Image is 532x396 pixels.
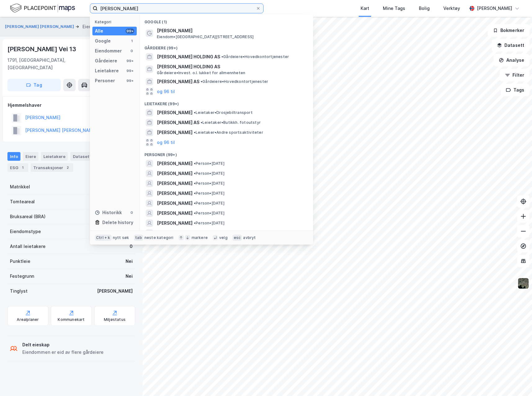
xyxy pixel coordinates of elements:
[10,243,46,250] div: Antall leietakere
[31,163,73,172] div: Transaksjoner
[194,191,224,196] span: Person • [DATE]
[157,180,193,187] span: [PERSON_NAME]
[361,5,369,12] div: Kart
[501,84,530,96] button: Tags
[129,48,134,53] div: 0
[194,161,196,166] span: •
[20,164,26,171] div: 1
[10,213,46,220] div: Bruksareal (BRA)
[41,152,68,161] div: Leietakere
[233,235,242,241] div: esc
[10,287,28,295] div: Tinglyst
[157,27,306,34] span: [PERSON_NAME]
[95,235,112,241] div: Ctrl + k
[492,39,530,52] button: Datasett
[95,209,122,216] div: Historikk
[140,15,313,26] div: Google (1)
[194,201,224,206] span: Person • [DATE]
[383,5,405,12] div: Mine Tags
[194,181,196,186] span: •
[194,211,196,215] span: •
[494,54,530,66] button: Analyse
[104,317,126,322] div: Miljøstatus
[10,198,35,205] div: Tomteareal
[129,210,134,215] div: 0
[194,130,263,135] span: Leietaker • Andre sportsaktiviteter
[157,209,193,217] span: [PERSON_NAME]
[157,160,193,167] span: [PERSON_NAME]
[134,235,143,241] div: tab
[82,23,101,30] div: Eiendom
[194,221,196,225] span: •
[477,5,512,12] div: [PERSON_NAME]
[126,78,134,83] div: 99+
[243,235,256,240] div: avbryt
[95,27,103,35] div: Alle
[95,77,115,84] div: Personer
[64,164,71,171] div: 2
[10,272,34,280] div: Festegrunn
[7,163,28,172] div: ESG
[144,235,174,240] div: neste kategori
[157,219,193,227] span: [PERSON_NAME]
[157,119,199,126] span: [PERSON_NAME] AS
[7,152,20,161] div: Info
[500,69,530,81] button: Filter
[5,24,75,30] button: [PERSON_NAME] [PERSON_NAME]
[517,277,529,289] img: 9k=
[10,183,30,191] div: Matrikkel
[126,68,134,73] div: 99+
[194,181,224,186] span: Person • [DATE]
[8,101,135,109] div: Hjemmelshaver
[7,56,103,71] div: 1791, [GEOGRAPHIC_DATA], [GEOGRAPHIC_DATA]
[22,349,104,356] div: Eiendommen er eid av flere gårdeiere
[192,235,208,240] div: markere
[70,152,94,161] div: Datasett
[194,110,196,115] span: •
[102,219,133,226] div: Delete history
[23,152,38,161] div: Eiere
[501,366,532,396] iframe: Chat Widget
[126,272,133,280] div: Nei
[10,258,30,265] div: Punktleie
[157,63,306,70] span: [PERSON_NAME] HOLDING AS
[7,44,78,54] div: [PERSON_NAME] Vei 13
[221,54,289,59] span: Gårdeiere • Hovedkontortjenester
[201,120,261,125] span: Leietaker • Butikkh. fotoutstyr
[95,20,137,24] div: Kategori
[194,130,196,135] span: •
[157,34,254,39] span: Eiendom • [GEOGRAPHIC_DATA][STREET_ADDRESS]
[95,47,122,55] div: Eiendommer
[201,79,202,84] span: •
[58,317,85,322] div: Kommunekart
[17,317,39,322] div: Arealplaner
[419,5,430,12] div: Bolig
[157,229,193,237] span: [PERSON_NAME]
[157,88,175,95] button: og 96 til
[221,54,223,59] span: •
[194,221,224,226] span: Person • [DATE]
[194,191,196,196] span: •
[140,97,313,108] div: Leietakere (99+)
[157,129,193,136] span: [PERSON_NAME]
[113,235,129,240] div: nytt søk
[140,41,313,52] div: Gårdeiere (99+)
[194,110,253,115] span: Leietaker • Drosjebiltransport
[140,147,313,159] div: Personer (99+)
[95,37,111,45] div: Google
[201,79,268,84] span: Gårdeiere • Hovedkontortjenester
[157,53,220,61] span: [PERSON_NAME] HOLDING AS
[97,287,133,295] div: [PERSON_NAME]
[22,341,104,349] div: Delt eieskap
[7,79,61,91] button: Tag
[10,228,41,235] div: Eiendomstype
[157,170,193,177] span: [PERSON_NAME]
[157,200,193,207] span: [PERSON_NAME]
[95,67,119,74] div: Leietakere
[157,78,199,85] span: [PERSON_NAME] AS
[126,58,134,63] div: 99+
[194,171,196,176] span: •
[157,139,175,146] button: og 96 til
[157,109,193,116] span: [PERSON_NAME]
